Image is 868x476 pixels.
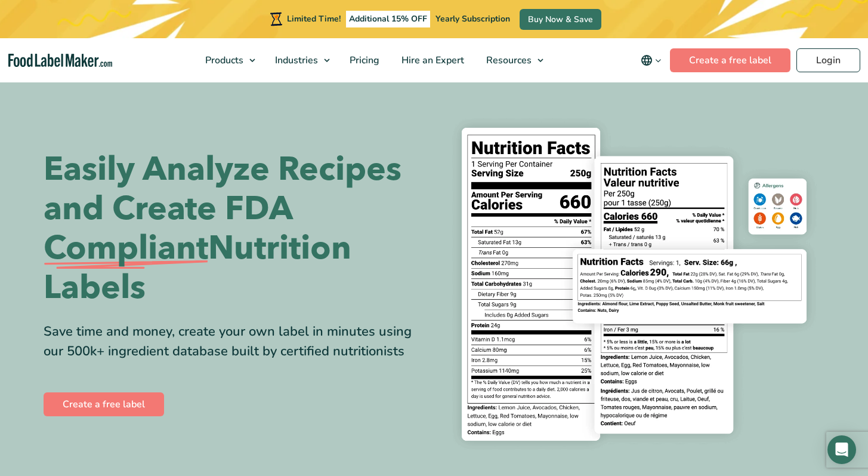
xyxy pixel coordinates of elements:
span: Limited Time! [287,13,341,24]
span: Industries [271,54,319,67]
span: Products [202,54,245,67]
div: Open Intercom Messenger [827,435,856,464]
a: Hire an Expert [391,38,472,82]
a: Products [194,38,261,82]
a: Buy Now & Save [520,9,601,30]
a: Pricing [339,38,388,82]
a: Create a free label [670,48,790,72]
a: Industries [264,38,336,82]
a: Resources [475,38,549,82]
h1: Easily Analyze Recipes and Create FDA Nutrition Labels [44,150,425,308]
a: Create a free label [44,392,164,416]
span: Additional 15% OFF [346,11,430,27]
span: Pricing [346,54,381,67]
span: Yearly Subscription [435,13,510,24]
span: Resources [483,54,533,67]
span: Compliant [44,229,208,268]
a: Login [796,48,860,72]
span: Hire an Expert [398,54,465,67]
div: Save time and money, create your own label in minutes using our 500k+ ingredient database built b... [44,322,425,361]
